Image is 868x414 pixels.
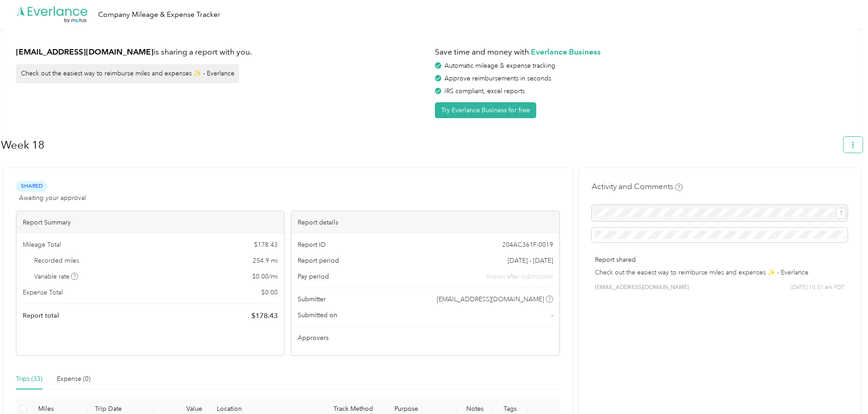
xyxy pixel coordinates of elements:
[298,240,326,249] span: Report ID
[508,256,553,265] span: [DATE] - [DATE]
[23,311,59,320] span: Report total
[435,102,536,118] button: Try Everlance Business for free
[444,62,555,70] span: Automatic mileage & expense tracking
[98,9,220,20] div: Company Mileage & Expense Tracker
[16,47,154,56] strong: [EMAIL_ADDRESS][DOMAIN_NAME]
[1,134,837,156] h1: Week 18
[251,310,278,321] span: $ 178.43
[16,64,239,83] div: Check out the easiest way to reimburse miles and expenses ✨ - Everlance
[253,256,278,265] span: 254.9 mi
[16,374,42,384] div: Trips (33)
[298,310,337,320] span: Submitted on
[34,256,79,265] span: Recorded miles
[298,294,326,304] span: Submitter
[551,310,553,320] span: -
[502,240,553,249] span: 204AC361F-0019
[486,272,553,281] span: shown after submission
[298,256,339,265] span: Report period
[444,87,525,95] span: IRS compliant, excel reports
[23,288,63,297] span: Expense Total
[298,333,329,343] span: Approvers
[261,288,278,297] span: $ 0.00
[254,240,278,249] span: $ 178.43
[298,272,329,281] span: Pay period
[23,240,61,249] span: Mileage Total
[444,75,551,82] span: Approve reimbursements in seconds
[16,211,284,234] div: Report Summary
[435,46,848,58] h1: Save time and money with
[595,284,689,292] span: [EMAIL_ADDRESS][DOMAIN_NAME]
[16,46,429,58] h1: is sharing a report with you.
[291,211,559,234] div: Report details
[531,47,601,56] strong: Everlance Business
[595,268,844,277] p: Check out the easiest way to reimburse miles and expenses ✨ - Everlance
[252,272,278,281] span: $ 0.00 / mi
[592,181,683,192] h4: Activity and Comments
[790,284,844,292] span: [DATE] 10:51 am PDT
[34,272,79,281] span: Variable rate
[595,255,844,264] p: Report shared
[19,193,86,203] span: Awaiting your approval
[16,181,47,191] span: Shared
[57,374,90,384] div: Expense (0)
[437,294,544,304] span: [EMAIL_ADDRESS][DOMAIN_NAME]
